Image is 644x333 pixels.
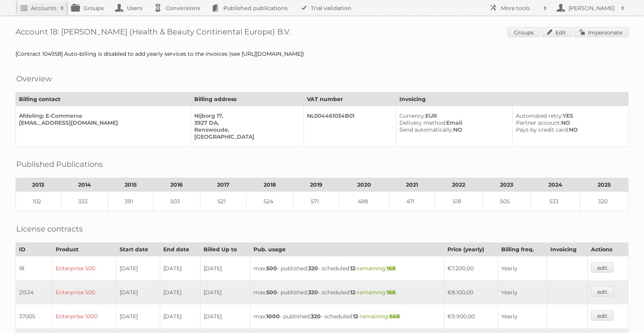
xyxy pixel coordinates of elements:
[266,313,280,320] strong: 1000
[16,158,103,170] h2: Published Publications
[160,243,200,256] th: End date
[191,93,303,106] th: Billing address
[160,304,200,328] td: [DATE]
[531,192,581,211] td: 533
[16,280,53,304] td: 21534
[153,178,200,192] th: 2016
[574,27,629,37] a: Impersonate
[250,304,444,328] td: max: - published: - scheduled: -
[293,178,339,192] th: 2019
[567,4,617,12] h2: [PERSON_NAME]
[116,243,160,256] th: Start date
[444,280,498,304] td: €8.100,00
[531,178,581,192] th: 2024
[399,119,446,126] span: Delivery method:
[19,119,185,126] div: [EMAIL_ADDRESS][DOMAIN_NAME]
[308,289,318,296] strong: 320
[16,223,83,235] h2: License contracts
[19,112,185,119] div: Afdeling: E-Commerce
[194,119,297,126] div: 3927 DA,
[31,4,57,12] h2: Accounts
[357,265,396,272] span: remaining:
[387,265,396,272] strong: 168
[200,178,246,192] th: 2017
[483,178,531,192] th: 2023
[293,192,339,211] td: 571
[591,287,614,297] a: edit
[435,178,483,192] th: 2022
[501,4,540,12] h2: More tools
[498,280,547,304] td: Yearly
[15,50,629,57] div: [Contract 104958] Auto-billing is disabled to add yearly services to the invoices (see [URL][DOMA...
[444,304,498,328] td: €9.900,00
[250,280,444,304] td: max: - published: - scheduled: -
[580,178,628,192] th: 2025
[160,280,200,304] td: [DATE]
[200,256,250,281] td: [DATE]
[303,93,396,106] th: VAT number
[591,263,614,273] a: edit
[61,178,108,192] th: 2014
[350,289,355,296] strong: 12
[435,192,483,211] td: 518
[15,27,629,39] h1: Account 18: [PERSON_NAME] (Health & Beauty Continental Europe) B.V.
[303,106,396,147] td: NL004461034B01
[200,304,250,328] td: [DATE]
[311,313,321,320] strong: 320
[52,304,116,328] td: Enterprise 1000
[508,27,540,37] a: Groups
[498,304,547,328] td: Yearly
[444,256,498,281] td: €7.200,00
[16,73,52,84] h2: Overview
[61,192,108,211] td: 333
[547,243,588,256] th: Invoicing
[194,133,297,140] div: [GEOGRAPHIC_DATA]
[516,112,563,119] span: Automated retry:
[16,93,191,106] th: Billing contact
[350,265,355,272] strong: 12
[498,243,547,256] th: Billing freq.
[580,192,628,211] td: 320
[16,192,61,211] td: 102
[396,93,628,106] th: Invoicing
[516,126,569,133] span: Pays by credit card:
[483,192,531,211] td: 505
[389,178,435,192] th: 2021
[516,112,622,119] div: YES
[200,192,246,211] td: 521
[339,178,389,192] th: 2020
[246,178,293,192] th: 2018
[250,256,444,281] td: max: - published: - scheduled: -
[200,280,250,304] td: [DATE]
[52,280,116,304] td: Enterprise 500
[108,192,153,211] td: 391
[339,192,389,211] td: 488
[588,243,629,256] th: Actions
[16,178,61,192] th: 2013
[399,112,507,119] div: EUR
[360,313,400,320] span: remaining:
[266,289,277,296] strong: 500
[353,313,358,320] strong: 12
[16,256,53,281] td: 18
[194,126,297,133] div: Renswoude,
[250,243,444,256] th: Pub. usage
[246,192,293,211] td: 524
[200,243,250,256] th: Billed Up to
[591,311,614,321] a: edit
[389,313,400,320] strong: 668
[160,256,200,281] td: [DATE]
[516,119,561,126] span: Partner account:
[387,289,396,296] strong: 168
[52,243,116,256] th: Product
[108,178,153,192] th: 2015
[498,256,547,281] td: Yearly
[399,126,507,133] div: NO
[399,112,425,119] span: Currency:
[399,126,453,133] span: Send automatically:
[153,192,200,211] td: 503
[389,192,435,211] td: 471
[516,119,622,126] div: NO
[399,119,507,126] div: Email
[444,243,498,256] th: Price (yearly)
